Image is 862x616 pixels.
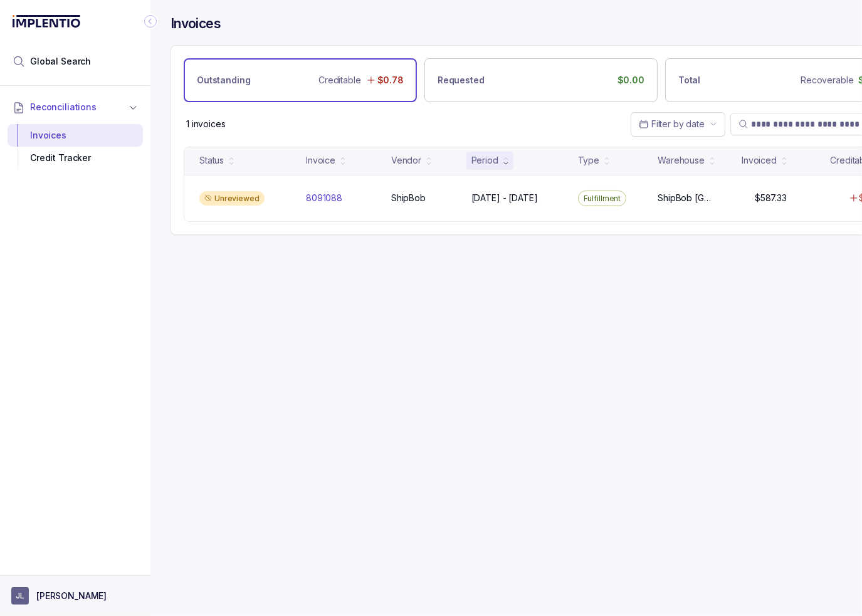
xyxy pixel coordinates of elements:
div: Invoices [18,124,133,147]
div: Unreviewed [199,191,265,206]
p: Requested [438,74,485,86]
p: $0.78 [377,74,404,86]
div: Warehouse [658,154,705,167]
p: ShipBob [391,192,426,204]
span: Reconciliations [30,101,97,113]
p: Total [678,74,700,86]
div: Credit Tracker [18,147,133,169]
p: Fulfillment [584,192,621,205]
p: Outstanding [197,74,250,86]
button: Date Range Picker [631,112,725,136]
div: Invoiced [742,154,777,167]
p: [PERSON_NAME] [36,590,107,602]
p: 1 invoices [186,118,226,130]
span: Filter by date [651,118,705,129]
div: Status [199,154,224,167]
p: $0.00 [618,74,644,86]
p: ShipBob [GEOGRAPHIC_DATA][PERSON_NAME] [658,192,713,204]
span: Global Search [30,55,91,68]
p: 8091088 [306,192,342,204]
div: Type [578,154,599,167]
div: Collapse Icon [143,14,158,29]
search: Date Range Picker [639,118,705,130]
span: User initials [11,587,29,605]
div: Remaining page entries [186,118,226,130]
p: Recoverable [801,74,853,86]
div: Invoice [306,154,335,167]
div: Reconciliations [8,122,143,172]
p: Creditable [318,74,361,86]
p: $587.33 [755,192,787,204]
div: Vendor [391,154,421,167]
div: Period [471,154,498,167]
button: User initials[PERSON_NAME] [11,587,139,605]
h4: Invoices [171,15,221,33]
button: Reconciliations [8,93,143,121]
p: [DATE] - [DATE] [471,192,538,204]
